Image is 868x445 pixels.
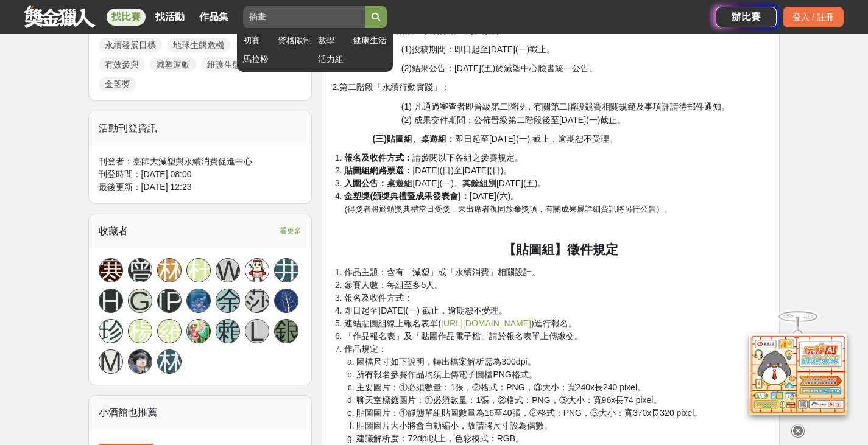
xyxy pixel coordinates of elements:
[150,57,196,72] a: 減塑運動
[414,115,626,125] span: 成果交件期間：公佈晉級第二階段後至[DATE](一)截止。
[89,111,312,145] div: 活動刊登資訊
[99,168,302,181] div: 刊登時間： [DATE] 08:00
[107,9,146,26] a: 找比賽
[201,57,264,72] a: 維護生態永續
[356,433,524,443] span: 建議解析度：72dpi以上，色彩模式：RGB。
[353,34,387,47] a: 健康生活
[275,289,298,312] img: Avatar
[401,63,454,73] span: (2)結果公告：
[441,318,531,328] a: [URL][DOMAIN_NAME]
[187,289,210,312] img: Avatar
[356,395,662,405] span: 聊天室標籤圖片：①必須數量：1張，②格式：PNG，③大小：寬96x長74 pixel。
[462,178,496,188] strong: 其餘組別
[531,318,577,328] span: )進行報名。
[99,349,123,374] a: M
[496,178,546,188] span: [DATE](五)。
[216,289,240,313] a: 余
[245,319,269,343] a: L
[274,319,298,343] a: 銀
[749,334,847,415] img: d2146d9a-e6f6-4337-9592-8cefde37ba6b.png
[318,34,347,47] a: 數學
[157,319,182,343] a: 羅
[344,318,441,328] span: 連結貼圖組線上報名表單(
[344,166,412,175] strong: 貼圖組網路票選：
[99,319,123,343] a: 珍
[716,7,777,27] a: 辦比賽
[344,306,507,315] span: 即日起至[DATE](一) 截止，逾期恕不受理。
[186,319,211,343] a: Avatar
[387,178,412,188] strong: 桌遊組
[373,26,508,35] span: 1.第一階段「永續行動企劃」徵稿：
[99,57,145,72] a: 有效參與
[373,134,455,144] strong: (三)貼圖組、桌遊組：
[243,53,312,66] a: 馬拉松
[235,38,281,52] a: 友善環境
[356,370,537,379] span: 所有報名參賽作品均須上傳電子圖檔PNG格式。
[414,102,730,111] span: 凡通過審查者即晉級第二階段，有關第二階段競賽相關規範及事項詳請待郵件通知。
[278,34,312,47] a: 資格限制
[245,258,269,282] a: Avatar
[128,319,152,343] a: 楊
[157,258,182,282] a: 林
[157,289,182,313] a: [PERSON_NAME]
[356,421,552,430] span: 貼圖圖片大小將會自動縮小，故請將尺寸設為偶數。
[128,289,152,313] a: G
[401,44,556,54] span: (1)投稿期間：即日起至[DATE](一)截止。
[344,191,519,201] span: [DATE](六)。
[356,382,646,392] span: 主要圖片：①必須數量：1張，②格式：PNG，③大小：寬240x長240 pixel。
[344,267,540,277] span: 作品主題：含有「減塑」或「永續消費」相關設計。
[216,319,240,343] div: 賴
[99,258,123,282] a: 寒
[128,349,152,374] a: Avatar
[344,331,583,341] span: 「作品報名表」及「貼圖作品電子檔」請於報名表單上傳繳交。
[187,320,210,343] img: Avatar
[318,53,387,66] a: 活力組
[344,205,671,214] span: (得獎者將於頒獎典禮當日受獎，未出席者視同放棄獎項，有關成果展詳細資訊將另行公告）。
[128,258,152,282] a: 曾
[129,350,152,373] img: Avatar
[89,396,312,430] div: 小酒館也推薦
[99,155,302,168] div: 刊登者： 臺師大減塑與永續消費促進中心
[245,289,269,313] a: 莎
[280,224,302,237] span: 看更多
[150,9,189,26] a: 找活動
[344,344,387,354] span: 作品規定：
[186,258,211,282] a: 杜
[194,9,233,26] a: 作品集
[332,82,450,92] span: 2.第二階段「永續行動實踐」：
[344,191,469,201] strong: 金塑獎(頒獎典禮暨成果發表會)：
[216,258,240,282] a: W
[344,153,523,163] span: 請參閱以下各組之參賽規定。
[99,226,128,236] span: 收藏者
[99,289,123,313] a: H
[344,153,412,163] strong: 報名及收件方式：
[495,63,598,73] span: 於減塑中心臉書統一公告。
[245,259,269,282] img: Avatar
[243,6,365,28] input: 2025「洗手新日常：全民 ALL IN」洗手歌全台徵選
[344,280,443,290] span: 參賽人數：每組至多5人。
[401,102,412,111] span: (1)
[274,258,298,282] a: 井
[99,77,136,91] a: 金塑獎
[186,289,211,313] a: Avatar
[344,178,387,188] strong: 入圍公告：
[99,38,162,52] a: 永續發展目標
[167,38,230,52] a: 地球生態危機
